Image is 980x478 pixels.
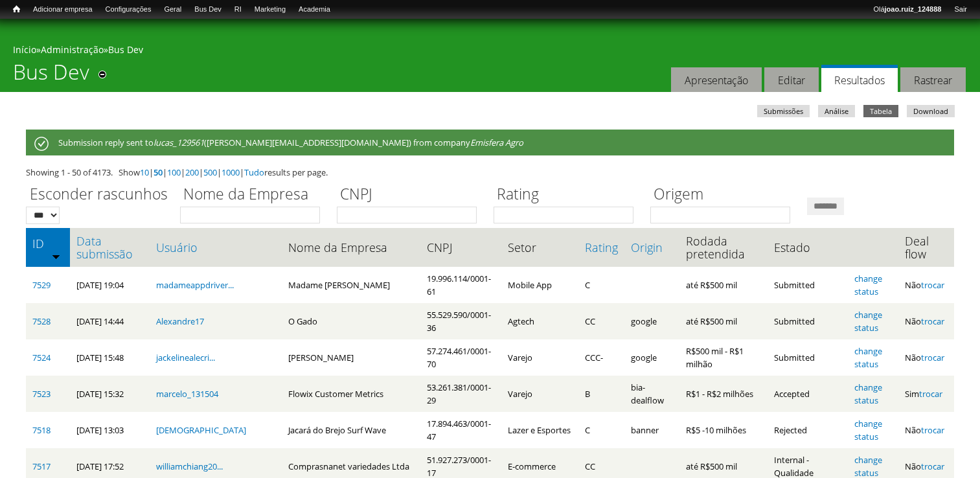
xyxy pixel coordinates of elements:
[244,166,264,178] a: Tudo
[921,279,944,291] a: trocar
[757,105,810,117] a: Submissões
[156,461,223,472] a: williamchiang20...
[679,376,768,412] td: R$1 - R$2 milhões
[898,228,954,267] th: Deal flow
[898,267,954,303] td: Não
[282,339,421,376] td: [PERSON_NAME]
[494,183,642,207] label: Rating
[578,376,624,412] td: B
[624,303,679,339] td: google
[585,241,618,254] a: Rating
[768,339,848,376] td: Submitted
[854,418,882,442] a: change status
[420,339,501,376] td: 57.274.461/0001-70
[6,3,27,16] a: Início
[768,228,848,267] th: Estado
[420,303,501,339] td: 55.529.590/0001-36
[70,339,150,376] td: [DATE] 15:48
[26,130,954,155] div: Submission reply sent to ([PERSON_NAME][EMAIL_ADDRESS][DOMAIN_NAME]) from company
[282,303,421,339] td: O Gado
[156,388,218,400] a: marcelo_131504
[867,3,948,16] a: Olájoao.ruiz_124888
[13,5,20,14] span: Início
[679,339,768,376] td: R$500 mil - R$1 milhão
[32,424,51,436] a: 7518
[41,43,104,56] a: Administração
[26,166,954,179] div: Showing 1 - 50 of 4173. Show | | | | | | results per page.
[818,105,855,117] a: Análise
[154,137,204,148] em: lucas_129561
[222,166,240,178] a: 1000
[578,303,624,339] td: CC
[32,388,51,400] a: 7523
[501,339,579,376] td: Varejo
[470,137,523,148] em: Emisfera Agro
[203,166,217,178] a: 500
[32,315,51,327] a: 7528
[76,234,143,260] a: Data submissão
[624,339,679,376] td: google
[156,352,215,363] a: jackelinealecri...
[156,279,234,291] a: madameappdriver...
[854,273,882,297] a: change status
[32,352,51,363] a: 7524
[282,376,421,412] td: Flowix Customer Metrics
[157,3,188,16] a: Geral
[108,43,143,56] a: Bus Dev
[921,352,944,363] a: trocar
[578,267,624,303] td: C
[624,376,679,412] td: bia-dealflow
[854,345,882,370] a: change status
[948,3,974,16] a: Sair
[898,339,954,376] td: Não
[228,3,248,16] a: RI
[282,228,421,267] th: Nome da Empresa
[854,381,882,406] a: change status
[70,303,150,339] td: [DATE] 14:44
[821,65,898,93] a: Resultados
[900,67,966,93] a: Rastrear
[501,303,579,339] td: Agtech
[32,279,51,291] a: 7529
[624,412,679,448] td: banner
[768,303,848,339] td: Submitted
[156,315,204,327] a: Alexandre17
[854,309,882,334] a: change status
[679,267,768,303] td: até R$500 mil
[420,267,501,303] td: 19.996.114/0001-61
[671,67,762,93] a: Apresentação
[907,105,955,117] a: Download
[679,303,768,339] td: até R$500 mil
[768,267,848,303] td: Submitted
[154,166,163,178] a: 50
[501,376,579,412] td: Varejo
[13,60,89,92] h1: Bus Dev
[26,183,172,207] label: Esconder rascunhos
[631,241,673,254] a: Origin
[578,412,624,448] td: C
[420,412,501,448] td: 17.894.463/0001-47
[898,303,954,339] td: Não
[156,241,275,254] a: Usuário
[27,3,99,16] a: Adicionar empresa
[679,228,768,267] th: Rodada pretendida
[248,3,292,16] a: Marketing
[420,228,501,267] th: CNPJ
[679,412,768,448] td: R$5 -10 milhões
[140,166,149,178] a: 10
[185,166,199,178] a: 200
[70,412,150,448] td: [DATE] 13:03
[898,412,954,448] td: Não
[919,388,942,400] a: trocar
[578,339,624,376] td: CCC-
[921,424,944,436] a: trocar
[921,315,944,327] a: trocar
[764,67,819,93] a: Editar
[70,376,150,412] td: [DATE] 15:32
[167,166,181,178] a: 100
[768,376,848,412] td: Accepted
[898,376,954,412] td: Sim
[650,183,799,207] label: Origem
[13,43,36,56] a: Início
[501,228,579,267] th: Setor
